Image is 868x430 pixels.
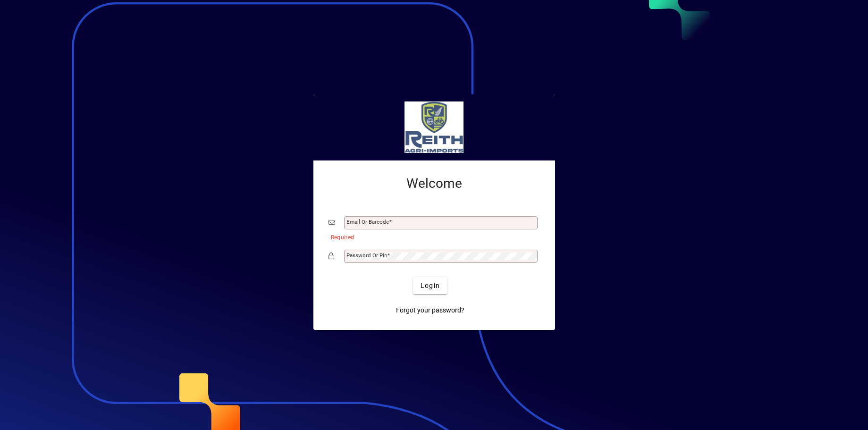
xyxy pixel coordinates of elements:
a: Forgot your password? [392,302,468,319]
button: Login [413,277,447,294]
mat-error: Required [331,232,532,242]
h2: Welcome [329,176,540,192]
mat-label: Email or Barcode [346,219,389,225]
span: Login [421,281,440,291]
span: Forgot your password? [396,305,464,315]
mat-label: Password or Pin [346,252,387,259]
